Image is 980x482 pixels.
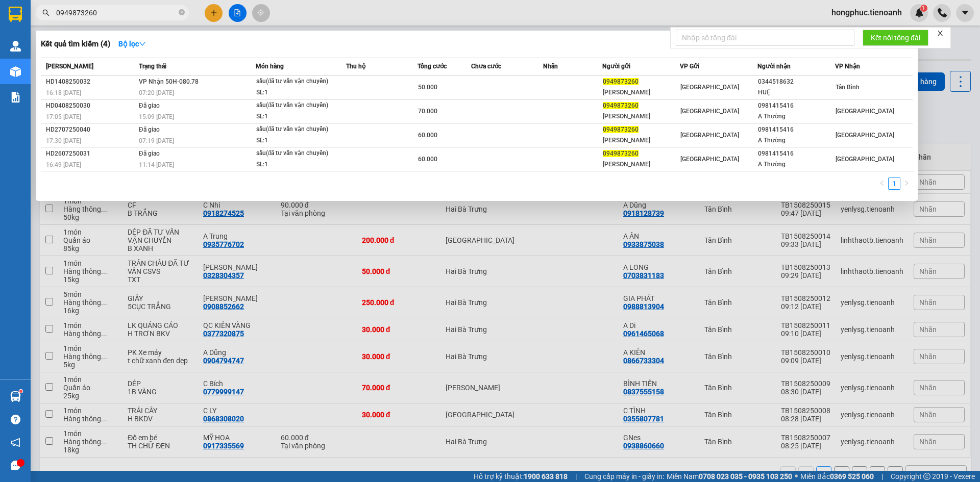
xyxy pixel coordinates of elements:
h3: Kết quả tìm kiếm ( 4 ) [41,39,110,49]
button: Kết nối tổng đài [863,30,928,46]
span: [GEOGRAPHIC_DATA] [836,156,894,163]
span: 50.000 [418,84,437,91]
span: right [903,180,910,186]
div: A Thường [758,159,835,170]
span: 0949873260 [603,102,639,109]
span: 07:19 [DATE] [139,137,174,144]
span: 17:30 [DATE] [46,137,81,144]
div: HUỆ [758,87,835,98]
div: SL: 1 [256,87,333,98]
div: [PERSON_NAME] [603,87,679,98]
input: Tìm tên, số ĐT hoặc mã đơn [56,7,177,18]
button: left [876,177,888,190]
div: 0981415416 [758,124,835,135]
span: Trạng thái [139,63,166,70]
span: 16:49 [DATE] [46,161,81,168]
span: Đã giao [139,102,160,109]
input: Nhập số tổng đài [676,30,854,46]
a: 1 [889,178,900,189]
div: A Thường [758,111,835,122]
div: sầu(đã tư vấn vận chuyển) [256,100,333,111]
span: 07:20 [DATE] [139,89,174,96]
img: solution-icon [10,92,21,103]
span: Tân Bình [836,84,860,91]
span: close [937,30,944,37]
span: [GEOGRAPHIC_DATA] [836,108,894,115]
sup: 1 [19,390,22,393]
span: [GEOGRAPHIC_DATA] [680,132,739,139]
span: [GEOGRAPHIC_DATA] [680,108,739,115]
span: notification [11,438,20,447]
img: logo-vxr [9,7,22,22]
span: close-circle [179,8,185,18]
div: HD2707250040 [46,124,136,135]
div: 0981415416 [758,100,835,111]
span: down [139,40,146,47]
div: [PERSON_NAME] [603,111,679,122]
span: Món hàng [256,63,284,70]
span: Kết nối tổng đài [871,32,920,43]
img: warehouse-icon [10,391,21,402]
span: VP Nhận 50H-080.78 [139,78,199,85]
button: Bộ lọcdown [110,36,154,52]
div: SL: 1 [256,159,333,170]
div: A Thường [758,135,835,146]
div: sầu(đã tư vấn vận chuyển) [256,76,333,87]
span: 70.000 [418,108,437,115]
span: VP Nhận [835,63,860,70]
img: warehouse-icon [10,66,21,77]
li: Previous Page [876,177,888,190]
span: [GEOGRAPHIC_DATA] [680,156,739,163]
span: Nhãn [543,63,558,70]
div: HD0408250030 [46,100,136,111]
div: HD2607250031 [46,148,136,159]
span: VP Gửi [680,63,699,70]
span: question-circle [11,415,20,424]
span: Người gửi [602,63,630,70]
li: Next Page [900,177,913,190]
div: HD1408250032 [46,77,136,87]
span: 11:14 [DATE] [139,161,174,168]
strong: Bộ lọc [118,40,146,48]
span: [PERSON_NAME] [46,63,93,70]
div: 0344518632 [758,77,835,87]
span: Người nhận [757,63,791,70]
span: Chưa cước [471,63,501,70]
div: [PERSON_NAME] [603,135,679,146]
span: 17:05 [DATE] [46,113,81,120]
span: 16:18 [DATE] [46,89,81,96]
span: message [11,461,20,470]
span: 60.000 [418,156,437,163]
div: SL: 1 [256,111,333,122]
span: Đã giao [139,126,160,133]
div: sầu(đã tư vấn vận chuyển) [256,148,333,159]
span: Đã giao [139,150,160,157]
span: 15:09 [DATE] [139,113,174,120]
img: warehouse-icon [10,41,21,52]
span: 0949873260 [603,78,639,85]
span: close-circle [179,9,185,15]
li: 1 [888,177,900,190]
button: right [900,177,913,190]
div: 0981415416 [758,148,835,159]
span: [GEOGRAPHIC_DATA] [836,132,894,139]
span: 0949873260 [603,126,639,133]
span: [GEOGRAPHIC_DATA] [680,84,739,91]
span: 0949873260 [603,150,639,157]
div: sầu(đã tư vấn vận chuyển) [256,124,333,135]
div: [PERSON_NAME] [603,159,679,170]
span: left [879,180,885,186]
span: 60.000 [418,132,437,139]
span: Tổng cước [418,63,447,70]
div: SL: 1 [256,135,333,146]
span: search [42,9,50,16]
span: Thu hộ [346,63,365,70]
